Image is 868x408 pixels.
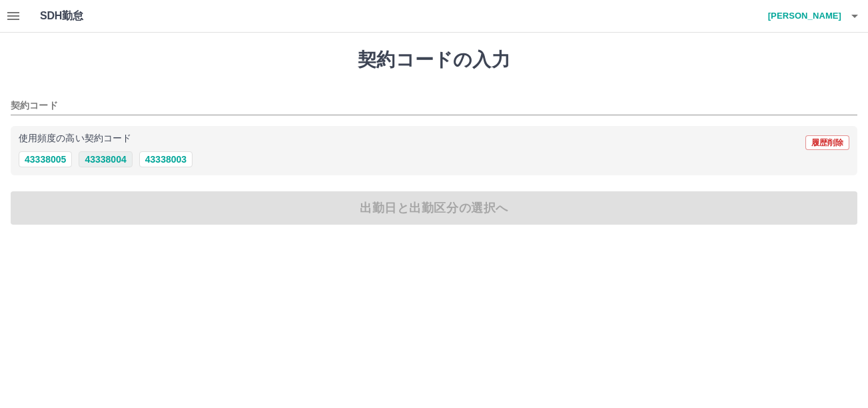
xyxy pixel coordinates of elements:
button: 43338005 [19,151,72,167]
button: 43338003 [139,151,193,167]
p: 使用頻度の高い契約コード [19,134,131,143]
button: 43338004 [79,151,132,167]
h1: 契約コードの入力 [11,49,857,71]
button: 履歴削除 [805,135,849,150]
